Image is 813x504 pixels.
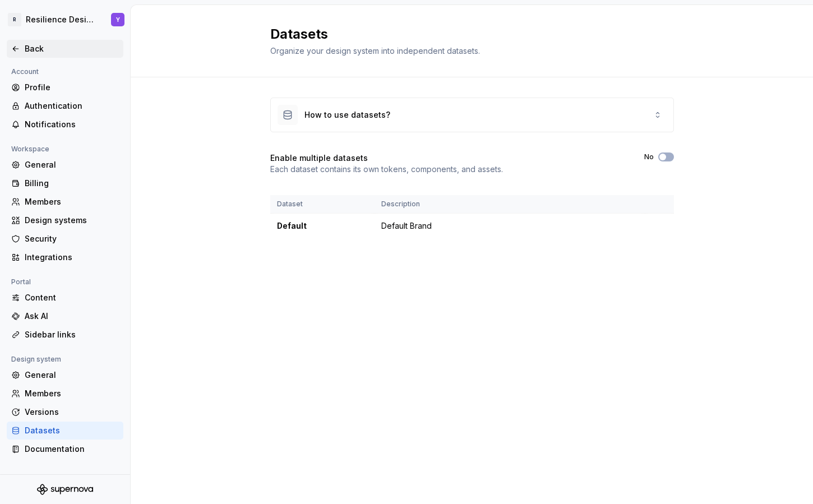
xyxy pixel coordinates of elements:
p: Each dataset contains its own tokens, components, and assets. [270,164,503,175]
div: Notifications [25,119,119,130]
div: Portal [7,275,35,289]
a: General [7,366,123,384]
div: Workspace [7,142,54,156]
div: General [25,369,119,381]
div: Members [25,196,119,207]
div: Account [7,65,43,78]
div: R [8,13,21,26]
div: Authentication [25,100,119,112]
div: Ask AI [25,311,119,322]
div: Datasets [25,425,119,436]
a: Documentation [7,440,123,458]
a: Profile [7,78,123,96]
a: Members [7,385,123,403]
div: Resilience Design System [26,14,98,25]
h4: Enable multiple datasets [270,152,368,164]
div: Design system [7,353,66,366]
div: Security [25,233,119,244]
a: Notifications [7,115,123,133]
th: Dataset [270,195,375,214]
th: Description [375,195,645,214]
a: Integrations [7,248,123,266]
a: Content [7,289,123,307]
td: Default Brand [375,214,645,239]
div: How to use datasets? [304,109,390,121]
a: Billing [7,174,123,192]
a: Versions [7,403,123,421]
div: Members [25,388,119,399]
div: Integrations [25,252,119,263]
div: Design systems [25,215,119,226]
div: General [25,159,119,170]
label: No [644,152,654,161]
a: Design systems [7,211,123,229]
span: Organize your design system into independent datasets. [270,46,480,56]
svg: Supernova Logo [37,484,93,495]
div: Billing [25,178,119,189]
div: Profile [25,82,119,93]
a: Back [7,40,123,58]
div: Sidebar links [25,329,119,340]
a: Datasets [7,422,123,440]
button: RResilience Design SystemY [2,7,128,32]
a: Authentication [7,97,123,115]
div: Content [25,292,119,303]
div: Documentation [25,443,119,455]
a: Ask AI [7,307,123,325]
div: Default [277,220,368,232]
a: Sidebar links [7,326,123,344]
a: Members [7,193,123,211]
div: Y [116,15,120,24]
a: General [7,156,123,174]
h2: Datasets [270,25,660,43]
div: Back [25,43,119,54]
a: Security [7,230,123,248]
div: Versions [25,406,119,418]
